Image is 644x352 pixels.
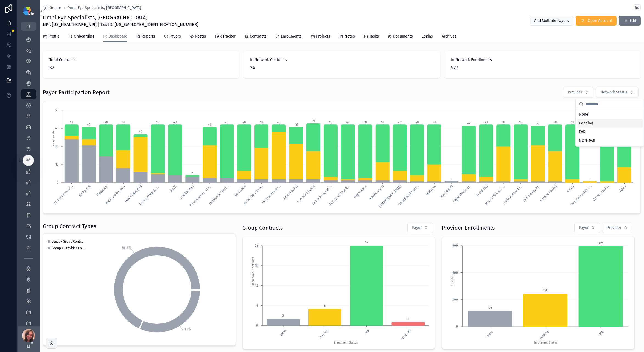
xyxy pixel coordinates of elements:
[600,90,627,95] span: Network Status
[571,120,574,124] tspan: 48
[96,184,108,197] tspan: Medicare
[451,64,634,72] span: 927
[108,34,127,39] span: Dashboard
[442,32,457,42] a: Archives
[619,16,641,26] button: Edit
[453,298,458,302] tspan: 300
[346,120,350,124] tspan: 48
[353,184,368,199] tspan: MagnaCare
[18,31,40,326] div: scrollable content
[122,120,125,124] tspan: 48
[55,126,58,130] tspan: 45
[281,34,302,39] span: Enrollments
[43,32,60,42] a: Profile
[52,239,85,244] span: Legacy Group Contract
[334,341,358,344] tspan: Enrollment Status
[412,225,422,231] span: Payor
[574,223,600,233] button: Select Button
[208,184,229,205] tspan: Horizon NJ Heal...
[381,120,384,124] tspan: 48
[192,171,193,175] tspan: 6
[440,184,454,198] tspan: Healthfirst
[250,57,433,63] span: In Network Contracts
[577,137,643,145] div: NON-PAR
[55,144,58,148] tspan: 30
[484,120,488,124] tspan: 48
[607,225,621,231] span: Provider
[43,89,110,96] h1: Payor Participation Report
[596,87,639,98] button: Select Button
[260,120,263,124] tspan: 48
[49,64,233,72] span: 32
[244,32,267,42] a: Contracts
[442,34,457,39] span: Archives
[339,32,355,42] a: Notes
[255,264,258,268] tspan: 18
[393,34,413,39] span: Documents
[68,32,94,42] a: Onboarding
[588,18,612,24] span: Open Account
[296,184,316,204] tspan: 1199 SEIU Funds
[52,130,55,146] tspan: Enrollments
[169,184,177,192] tspan: PHCS
[195,34,206,39] span: Roster
[312,119,315,123] tspan: 49
[618,184,627,193] tspan: Cigna
[576,16,617,26] button: Open Account
[486,330,494,337] text: None
[577,119,643,128] div: Pending
[57,181,58,184] tspan: 0
[592,184,609,202] tspan: Clover Health
[256,323,258,327] tspan: 0
[364,32,379,42] a: Tasks
[329,120,332,124] tspan: 48
[589,177,590,181] tspan: 1
[602,223,632,233] button: Select Button
[282,184,298,200] tspan: AmeriHealth
[453,244,458,248] tspan: 900
[369,184,385,200] tspan: Healthsmart
[74,34,94,39] span: Onboarding
[397,184,419,206] tspan: UnitedHealthcar...
[543,289,547,292] text: 366
[156,120,159,124] tspan: 48
[453,271,458,275] tspan: 600
[282,314,284,317] text: 2
[234,184,247,197] tspan: QualCare
[215,32,236,42] a: PAR Tracker
[183,327,191,331] tspan: 31.3%
[576,109,644,146] div: Suggestions
[242,120,246,124] tspan: 48
[139,130,142,134] tspan: 40
[563,87,593,98] button: Select Button
[208,123,211,127] tspan: 46
[225,120,229,124] tspan: 48
[456,325,458,328] tspan: 0
[255,244,258,248] tspan: 24
[46,237,232,342] div: chart
[534,18,569,24] span: Add Multiple Payors
[48,34,60,39] span: Profile
[318,329,328,339] text: Pending
[277,120,281,124] tspan: 48
[345,34,355,39] span: Notes
[388,32,413,42] a: Documents
[23,7,34,15] img: App logo
[122,246,131,249] tspan: 68.8%
[316,34,330,39] span: Projects
[539,184,558,203] tspan: Contigo Health
[55,108,58,112] tspan: 60
[579,225,589,231] span: Payor
[43,222,96,230] h1: Group Contract Types
[246,240,432,345] div: chart
[467,121,470,125] tspan: 47
[533,341,557,344] tspan: Enrollment Status
[53,184,74,205] tspan: 21st Century Ca...
[568,90,582,95] span: Provider
[215,34,236,39] span: PAR Tracker
[450,274,454,286] tspan: Providers
[408,317,409,321] text: 1
[49,5,62,11] span: Groups
[43,5,62,11] a: Groups
[522,184,540,203] tspan: EmblemHealth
